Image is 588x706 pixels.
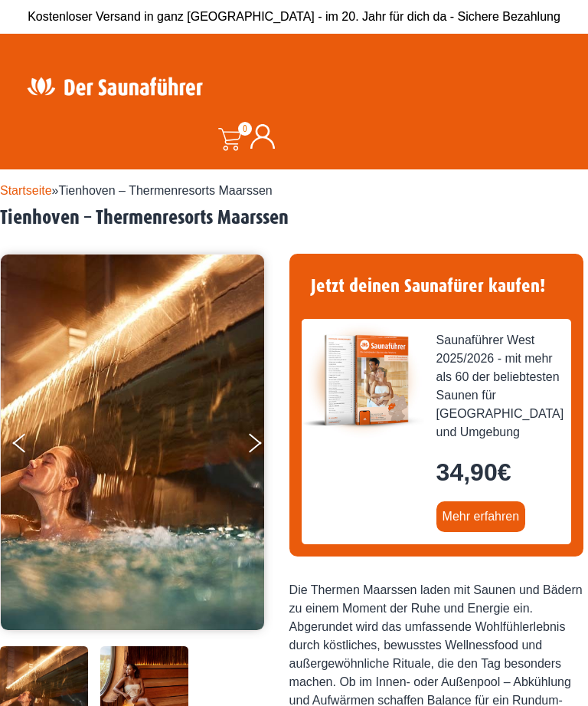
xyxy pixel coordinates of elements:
[302,266,571,307] h4: Jetzt deinen Saunafürer kaufen!
[28,10,560,23] span: Kostenloser Versand in ganz [GEOGRAPHIC_DATA] - im 20. Jahr für dich da - Sichere Bezahlung
[436,458,511,486] bdi: 34,90
[238,122,252,136] span: 0
[59,184,273,197] span: Tienhoven – Thermenresorts Maarssen
[436,501,526,532] a: Mehr erfahren
[246,427,284,465] button: Next
[302,319,424,442] img: der-saunafuehrer-2025-west.jpg
[13,427,51,465] button: Previous
[498,458,511,486] span: €
[436,331,564,442] span: Saunaführer West 2025/2026 - mit mehr als 60 der beliebtesten Saunen für [GEOGRAPHIC_DATA] und Um...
